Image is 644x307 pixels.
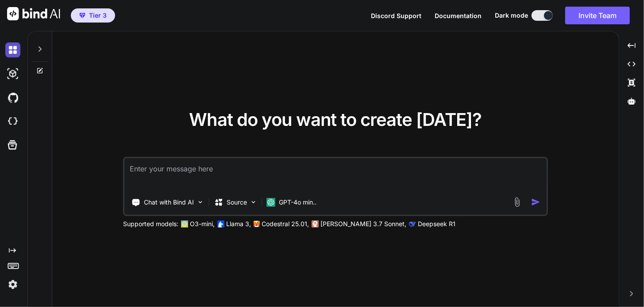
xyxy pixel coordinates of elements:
p: Chat with Bind AI [144,198,194,207]
button: Invite Team [565,7,630,24]
button: Documentation [435,11,482,20]
button: Discord Support [371,11,421,20]
p: [PERSON_NAME] 3.7 Sonnet, [320,220,406,228]
img: claude [409,220,416,227]
img: Llama2 [217,220,224,227]
img: darkAi-studio [5,66,20,81]
p: Deepseek R1 [418,220,455,228]
img: premium [79,13,85,18]
span: Dark mode [495,11,528,20]
p: Codestral 25.01, [262,220,309,228]
img: icon [531,197,540,207]
span: Discord Support [371,12,421,19]
img: attachment [512,197,522,207]
img: cloudideIcon [5,114,20,129]
span: What do you want to create [DATE]? [189,109,482,130]
span: Tier 3 [89,11,107,20]
p: Llama 3, [226,220,251,228]
span: Documentation [435,12,482,19]
img: Mistral-AI [254,221,260,227]
p: O3-mini, [190,220,215,228]
img: darkChat [5,42,20,57]
img: githubDark [5,90,20,105]
img: Pick Tools [197,198,204,206]
img: GPT-4 [181,220,188,227]
img: Bind AI [7,7,60,20]
img: GPT-4o mini [266,198,275,207]
img: settings [5,277,20,292]
p: Supported models: [123,220,178,228]
img: Pick Models [250,198,257,206]
button: premiumTier 3 [71,8,115,23]
img: claude [312,220,319,227]
p: Source [227,198,247,207]
p: GPT-4o min.. [279,198,316,207]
